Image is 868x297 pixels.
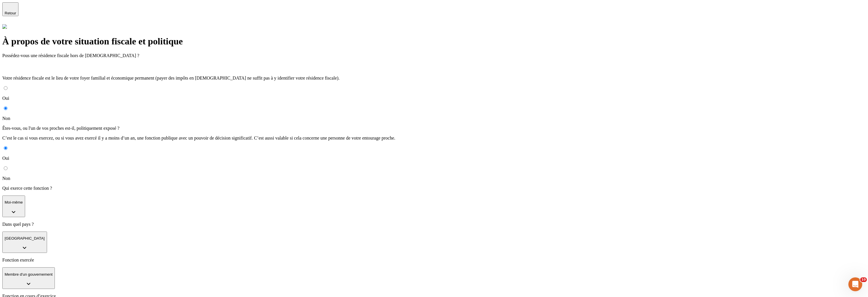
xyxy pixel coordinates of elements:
[2,196,25,217] button: Moi-même
[5,236,45,240] p: [GEOGRAPHIC_DATA]
[2,222,866,227] p: Dans quel pays ?
[848,277,862,291] iframe: Intercom live chat
[4,106,8,110] input: Non
[2,76,866,81] p: Votre résidence fiscale est le lieu de votre foyer familial et économique permanent (payer des im...
[2,36,866,47] h1: À propos de votre situation fiscale et politique
[4,146,8,150] input: Oui
[2,116,866,121] p: Non
[2,136,866,141] p: C’est le cas si vous exercez, ou si vous avez exercé il y a moins d’un an, une fonction publique ...
[2,2,18,16] button: Retour
[5,272,53,277] p: Membre d'un gouvernement
[2,186,866,191] p: Qui exerce cette fonction ?
[5,200,23,204] p: Moi-même
[2,267,55,289] button: Membre d'un gouvernement
[2,176,866,181] p: Non
[2,232,47,253] button: [GEOGRAPHIC_DATA]
[2,156,866,161] p: Oui
[2,53,866,58] p: Possédez-vous une résidence fiscale hors de [DEMOGRAPHIC_DATA] ?
[860,277,867,282] span: 10
[5,11,16,15] span: Retour
[2,96,866,101] p: Oui
[2,126,866,131] p: Êtes-vous, ou l'un de vos proches est-il, politiquement exposé ?
[4,166,8,170] input: Non
[2,257,866,263] p: Fonction exercée
[4,86,8,90] input: Oui
[2,24,7,29] img: alexis.png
